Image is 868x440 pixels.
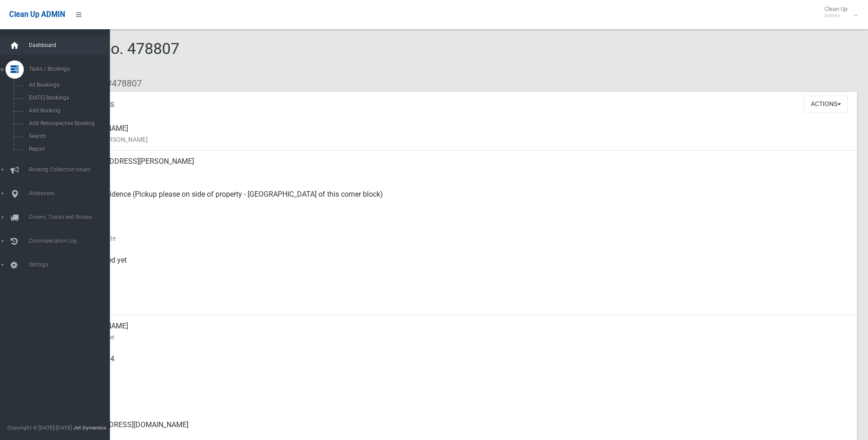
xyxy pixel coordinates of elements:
[73,266,850,277] small: Collected At
[73,424,106,431] strong: Jet Dynamics
[26,95,109,101] span: [DATE] Bookings
[26,166,117,173] span: Booking Collection Issues
[820,5,857,19] span: Clean Up
[26,238,117,244] span: Communication Log
[73,233,850,244] small: Collection Date
[73,365,850,376] small: Mobile
[7,424,72,431] span: Copyright © [DATE]-[DATE]
[73,183,850,216] div: Side of Residence (Pickup please on side of property - [GEOGRAPHIC_DATA] of this corner block)
[26,107,109,114] span: Add Booking
[9,10,65,19] span: Clean Up ADMIN
[26,190,117,197] span: Addresses
[73,134,850,145] small: Name of [PERSON_NAME]
[73,282,850,315] div: [DATE]
[73,249,850,282] div: Not collected yet
[26,146,109,152] span: Report
[73,216,850,249] div: [DATE]
[26,82,109,88] span: All Bookings
[73,200,850,211] small: Pickup Point
[73,381,850,414] div: None given
[26,214,117,220] span: Drivers, Trucks and Routes
[73,315,850,348] div: [PERSON_NAME]
[40,39,179,75] span: Booking No. 478807
[73,118,850,150] div: [PERSON_NAME]
[26,66,117,72] span: Tasks / Bookings
[73,397,850,408] small: Landline
[73,299,850,310] small: Zone
[26,120,109,127] span: Add Retrospective Booking
[73,167,850,178] small: Address
[26,133,109,140] span: Search
[100,75,142,92] li: #478807
[73,332,850,343] small: Contact Name
[73,348,850,381] div: 0415484434
[26,262,117,268] span: Settings
[825,12,847,19] small: Admin
[73,150,850,183] div: [STREET_ADDRESS][PERSON_NAME]
[26,42,117,48] span: Dashboard
[804,96,848,113] button: Actions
